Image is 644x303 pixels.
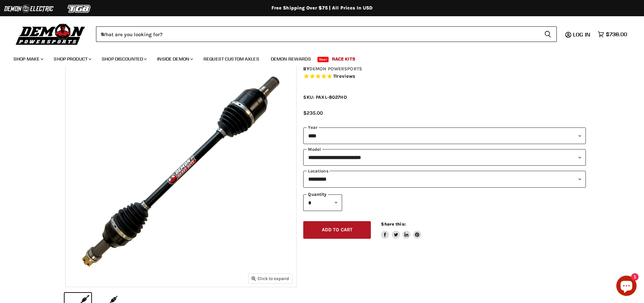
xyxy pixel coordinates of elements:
[309,66,362,72] a: Demon Powersports
[252,276,289,281] span: Click to expand
[333,73,355,79] span: 11 reviews
[97,52,151,66] a: Shop Discounted
[152,52,197,66] a: Inside Demon
[594,29,630,39] a: $736.00
[3,2,54,15] img: Demon Electric Logo 2
[14,22,88,46] img: Demon Powersports
[266,52,316,66] a: Demon Rewards
[614,276,639,298] inbox-online-store-chat: Shopify online store chat
[303,94,586,101] div: SKU: PAXL-8027HD
[303,221,371,239] button: Add to cart
[317,57,329,62] span: New!
[303,110,323,116] span: $235.00
[49,52,95,66] a: Shop Product
[303,73,586,80] span: Rated 5.0 out of 5 stars 11 reviews
[303,149,586,166] select: modal-name
[198,52,264,66] a: Request Custom Axles
[54,2,105,15] img: TGB Logo 2
[66,56,296,287] img: IMAGE
[337,73,355,79] span: reviews
[539,26,557,42] button: Search
[606,31,627,38] span: $736.00
[96,26,539,42] input: When autocomplete results are available use up and down arrows to review and enter to select
[381,221,421,239] aside: Share this:
[303,171,586,187] select: keys
[303,65,586,73] div: by
[322,227,353,233] span: Add to cart
[52,5,593,11] div: Free Shipping Over $75 | All Prices In USD
[303,194,342,211] select: Quantity
[570,31,594,38] a: Log in
[381,222,405,227] span: Share this:
[303,127,586,144] select: year
[573,31,590,38] span: Log in
[8,49,625,66] ul: Main menu
[248,274,292,283] button: Click to expand
[96,26,557,42] form: Product
[327,52,360,66] a: Race Kits
[8,52,47,66] a: Shop Make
